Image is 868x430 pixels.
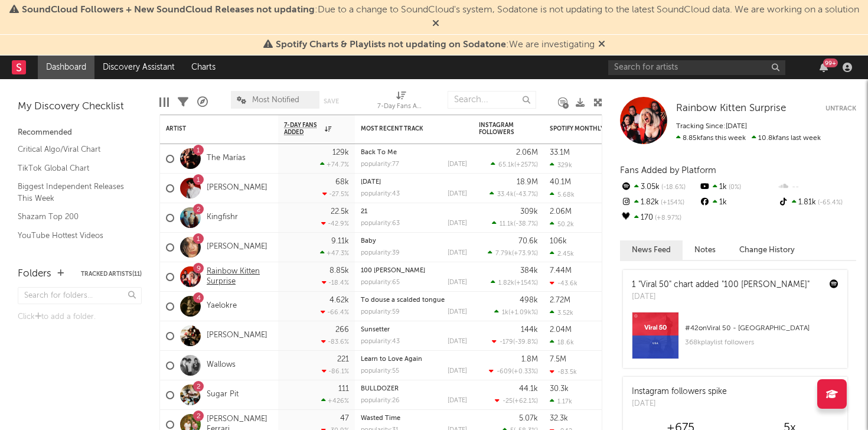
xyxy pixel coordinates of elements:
[550,149,570,157] div: 33.1M
[361,125,449,132] div: Most Recent Track
[492,220,538,227] div: ( )
[18,143,130,156] a: Critical Algo/Viral Chart
[550,178,571,186] div: 40.1M
[361,368,399,374] div: popularity: 55
[448,250,467,256] div: [DATE]
[361,161,399,168] div: popularity: 77
[361,327,390,333] a: Sunsetter
[18,267,51,281] div: Folders
[550,125,638,132] div: Spotify Monthly Listeners
[550,267,572,275] div: 7.44M
[197,85,208,119] div: A&R Pipeline
[448,309,467,315] div: [DATE]
[329,267,349,275] div: 8.85k
[491,279,538,286] div: ( )
[816,200,843,206] span: -65.4 %
[660,184,686,191] span: -18.6 %
[361,327,467,333] div: Sunsetter
[514,398,536,405] span: +62.1 %
[320,161,349,168] div: +74.7 %
[620,195,699,210] div: 1.82k
[685,335,838,350] div: 368k playlist followers
[329,297,349,304] div: 4.62k
[18,310,142,324] div: Click to add a folder.
[448,191,467,197] div: [DATE]
[322,190,349,198] div: -27.5 %
[207,213,238,223] a: Kingfishr
[331,208,349,216] div: 22.5k
[550,385,569,393] div: 30.3k
[659,200,684,206] span: +154 %
[340,415,349,422] div: 47
[632,386,727,398] div: Instagram followers spike
[676,123,747,130] span: Tracking Since: [DATE]
[178,85,188,119] div: Filters
[22,5,859,15] span: : Due to a change to SoundCloud's system, Sodatone is not updating to the latest SoundCloud data....
[207,360,236,370] a: Wallows
[361,179,467,185] div: December 25th
[207,183,267,193] a: [PERSON_NAME]
[620,240,683,260] button: News Feed
[361,238,467,245] div: Baby
[320,249,349,257] div: +47.3 %
[338,385,349,393] div: 111
[361,250,400,256] div: popularity: 39
[183,56,224,79] a: Charts
[550,250,574,258] div: 2.45k
[727,184,741,191] span: 0 %
[276,40,506,50] span: Spotify Charts & Playlists not updating on Sodatone
[500,221,514,227] span: 11.1k
[676,135,746,142] span: 8.85k fans this week
[324,98,339,105] button: Save
[516,162,536,168] span: +257 %
[519,385,538,393] div: 44.1k
[516,149,538,157] div: 2.06M
[377,85,425,119] div: 7-Day Fans Added (7-Day Fans Added)
[321,338,349,346] div: -83.6 %
[823,58,838,67] div: 99 +
[492,338,538,346] div: ( )
[550,191,575,198] div: 5.68k
[500,339,513,346] span: -179
[335,178,349,186] div: 68k
[550,208,572,216] div: 2.06M
[38,56,94,79] a: Dashboard
[361,179,381,185] a: [DATE]
[321,308,349,316] div: -66.4 %
[498,162,514,168] span: 65.1k
[337,356,349,363] div: 221
[598,40,605,50] span: Dismiss
[608,60,785,75] input: Search for artists
[632,398,727,410] div: [DATE]
[361,268,425,274] a: 100 [PERSON_NAME]
[18,126,142,140] div: Recommended
[820,63,828,72] button: 99+
[778,195,856,210] div: 1.81k
[448,398,467,404] div: [DATE]
[361,297,445,304] a: To douse a scalded tongue
[448,91,536,109] input: Search...
[322,367,349,375] div: -86.1 %
[550,297,570,304] div: 2.72M
[515,191,536,198] span: -43.7 %
[498,280,514,286] span: 1.82k
[825,103,856,115] button: Untrack
[653,215,681,221] span: +8.97 %
[331,237,349,245] div: 9.11k
[448,220,467,227] div: [DATE]
[521,326,538,334] div: 144k
[497,369,512,375] span: -609
[207,154,246,164] a: The Marías
[159,85,169,119] div: Edit Columns
[361,238,376,245] a: Baby
[361,309,400,315] div: popularity: 59
[550,309,573,317] div: 3.52k
[361,209,467,215] div: 21
[361,386,467,392] div: BULLDOZER
[491,161,538,168] div: ( )
[516,280,536,286] span: +154 %
[502,398,513,405] span: -25
[550,326,572,334] div: 2.04M
[488,249,538,257] div: ( )
[495,397,538,405] div: ( )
